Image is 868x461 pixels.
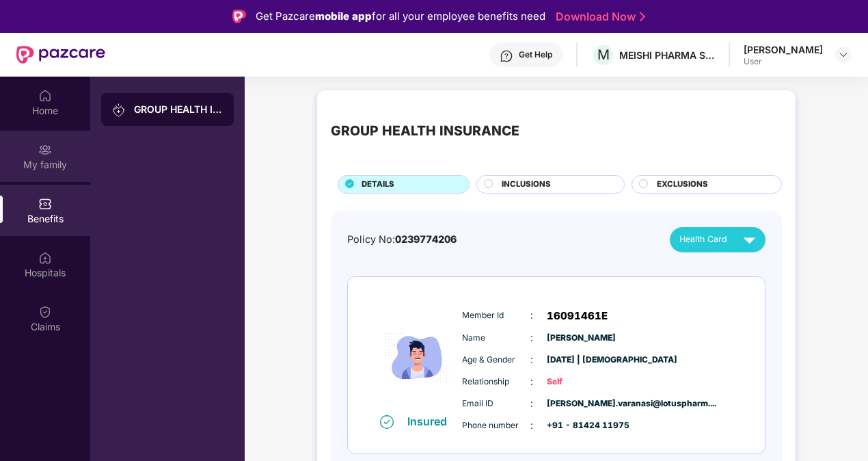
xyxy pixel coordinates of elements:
[16,46,105,64] img: New Pazcare Logo
[640,10,645,24] img: Stroke
[502,179,551,191] span: INCLUSIONS
[619,49,715,62] div: MEISHI PHARMA SERVICES PRIVATE LIMITED
[547,332,615,345] span: [PERSON_NAME]
[679,233,727,246] span: Health Card
[331,120,519,142] div: GROUP HEALTH INSURANCE
[744,43,823,56] div: [PERSON_NAME]
[530,418,533,433] span: :
[547,376,615,388] span: Self
[530,396,533,411] span: :
[547,419,615,432] span: +91 - 81424 11975
[407,414,455,428] div: Insured
[462,419,530,432] span: Phone number
[597,47,610,63] span: M
[737,228,761,252] img: svg+xml;base64,PHN2ZyB4bWxucz0iaHR0cDovL3d3dy53My5vcmcvMjAwMC9zdmciIHZpZXdCb3g9IjAgMCAyNCAyNCIgd2...
[462,354,530,367] span: Age & Gender
[530,330,533,345] span: :
[256,8,545,25] div: Get Pazcare for all your employee benefits need
[462,376,530,388] span: Relationship
[395,233,457,245] span: 0239774206
[657,179,708,191] span: EXCLUSIONS
[519,49,552,60] div: Get Help
[530,352,533,367] span: :
[232,10,246,23] img: Logo
[744,56,823,67] div: User
[380,415,394,429] img: svg+xml;base64,PHN2ZyB4bWxucz0iaHR0cDovL3d3dy53My5vcmcvMjAwMC9zdmciIHdpZHRoPSIxNiIgaGVpZ2h0PSIxNi...
[547,354,615,367] span: [DATE] | [DEMOGRAPHIC_DATA]
[377,301,459,414] img: icon
[547,397,615,410] span: [PERSON_NAME].varanasi@lotuspharm....
[347,232,457,248] div: Policy No:
[38,197,52,211] img: svg+xml;base64,PHN2ZyBpZD0iQmVuZWZpdHMiIHhtbG5zPSJodHRwOi8vd3d3LnczLm9yZy8yMDAwL3N2ZyIgd2lkdGg9Ij...
[38,143,52,157] img: svg+xml;base64,PHN2ZyB3aWR0aD0iMjAiIGhlaWdodD0iMjAiIHZpZXdCb3g9IjAgMCAyMCAyMCIgZmlsbD0ibm9uZSIgeG...
[134,103,223,116] div: GROUP HEALTH INSURANCE
[556,10,641,24] a: Download Now
[670,227,765,252] button: Health Card
[462,397,530,410] span: Email ID
[500,49,513,63] img: svg+xml;base64,PHN2ZyBpZD0iSGVscC0zMngzMiIgeG1sbnM9Imh0dHA6Ly93d3cudzMub3JnLzIwMDAvc3ZnIiB3aWR0aD...
[462,309,530,322] span: Member Id
[838,49,849,60] img: svg+xml;base64,PHN2ZyBpZD0iRHJvcGRvd24tMzJ4MzIiIHhtbG5zPSJodHRwOi8vd3d3LnczLm9yZy8yMDAwL3N2ZyIgd2...
[362,179,394,191] span: DETAILS
[112,103,126,117] img: svg+xml;base64,PHN2ZyB3aWR0aD0iMjAiIGhlaWdodD0iMjAiIHZpZXdCb3g9IjAgMCAyMCAyMCIgZmlsbD0ibm9uZSIgeG...
[315,10,372,23] strong: mobile app
[547,308,608,324] span: 16091461E
[38,251,52,265] img: svg+xml;base64,PHN2ZyBpZD0iSG9zcGl0YWxzIiB4bWxucz0iaHR0cDovL3d3dy53My5vcmcvMjAwMC9zdmciIHdpZHRoPS...
[530,374,533,389] span: :
[38,305,52,319] img: svg+xml;base64,PHN2ZyBpZD0iQ2xhaW0iIHhtbG5zPSJodHRwOi8vd3d3LnczLm9yZy8yMDAwL3N2ZyIgd2lkdGg9IjIwIi...
[462,332,530,345] span: Name
[530,308,533,323] span: :
[38,89,52,103] img: svg+xml;base64,PHN2ZyBpZD0iSG9tZSIgeG1sbnM9Imh0dHA6Ly93d3cudzMub3JnLzIwMDAvc3ZnIiB3aWR0aD0iMjAiIG...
